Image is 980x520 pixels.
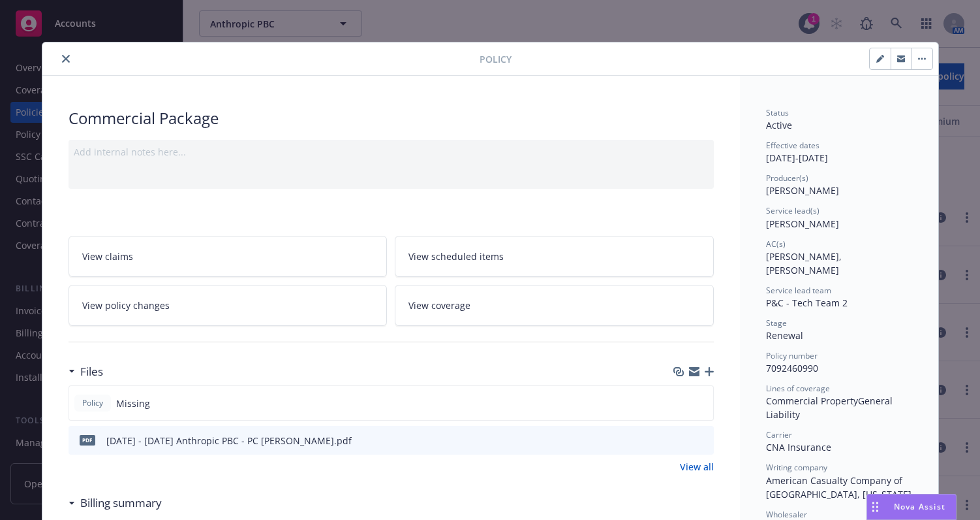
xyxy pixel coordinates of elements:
[766,329,803,342] span: Renewal
[680,460,714,474] a: View all
[69,495,162,512] div: Billing summary
[80,397,106,409] span: Policy
[80,435,95,445] span: pdf
[766,317,787,329] span: Stage
[80,363,103,380] h3: Files
[766,140,912,165] div: [DATE] - [DATE]
[766,362,818,374] span: 7092460990
[676,434,686,447] button: download file
[69,236,388,277] a: View claims
[395,285,714,326] a: View coverage
[766,297,848,309] span: P&C - Tech Team 2
[766,107,789,118] span: Status
[408,299,470,312] span: View coverage
[82,299,170,312] span: View policy changes
[697,434,709,447] button: preview file
[766,140,819,151] span: Effective dates
[766,238,786,250] span: AC(s)
[69,107,714,129] div: Commercial Package
[480,52,512,66] span: Policy
[766,383,830,394] span: Lines of coverage
[408,250,504,263] span: View scheduled items
[82,250,133,263] span: View claims
[766,285,831,296] span: Service lead team
[766,119,792,131] span: Active
[766,429,792,440] span: Carrier
[766,184,839,197] span: [PERSON_NAME]
[74,145,709,159] div: Add internal notes here...
[69,285,388,326] a: View policy changes
[766,395,858,407] span: Commercial Property
[766,205,819,216] span: Service lead(s)
[395,236,714,277] a: View scheduled items
[894,501,945,512] span: Nova Assist
[766,441,831,453] span: CNA Insurance
[766,172,808,184] span: Producer(s)
[766,218,839,230] span: [PERSON_NAME]
[867,495,883,519] div: Drag to move
[116,397,150,410] span: Missing
[80,495,162,512] h3: Billing summary
[766,462,827,473] span: Writing company
[766,509,807,520] span: Wholesaler
[766,350,818,361] span: Policy number
[766,250,844,276] span: [PERSON_NAME], [PERSON_NAME]
[766,395,895,421] span: General Liability
[69,363,103,380] div: Files
[106,434,352,447] div: [DATE] - [DATE] Anthropic PBC - PC [PERSON_NAME].pdf
[866,494,957,520] button: Nova Assist
[58,51,74,67] button: close
[766,474,911,500] span: American Casualty Company of [GEOGRAPHIC_DATA], [US_STATE]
